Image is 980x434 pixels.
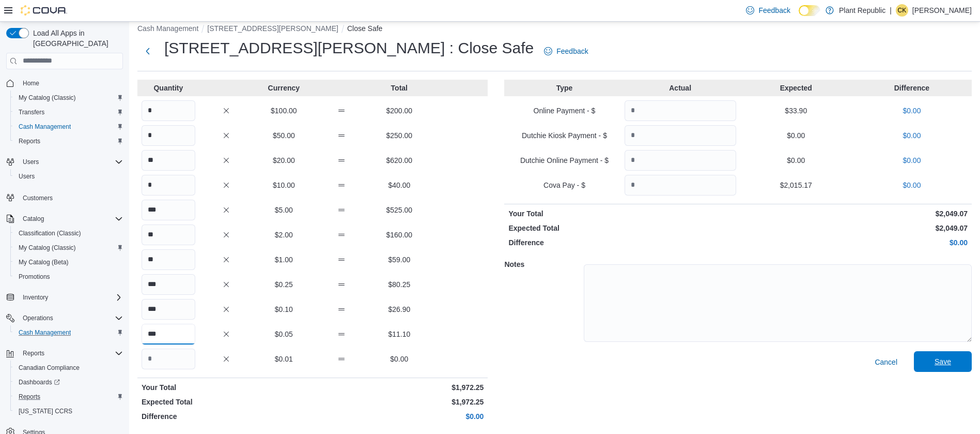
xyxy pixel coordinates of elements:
[142,175,195,196] input: Quantity
[10,361,127,375] button: Canadian Compliance
[504,254,582,275] h5: Notes
[10,91,127,105] button: My Catalog (Classic)
[508,83,620,93] p: Type
[740,208,968,219] p: $2,049.07
[19,244,76,252] span: My Catalog (Classic)
[856,155,968,166] p: $0.00
[14,106,49,118] a: Transfers
[142,249,195,270] input: Quantity
[23,349,44,357] span: Reports
[14,135,123,147] span: Reports
[14,326,123,339] span: Cash Management
[257,255,310,265] p: $1.00
[347,24,382,33] button: Close Safe
[23,194,53,202] span: Customers
[10,226,127,241] button: Classification (Classic)
[137,23,972,36] nav: An example of EuiBreadcrumbs
[2,311,127,325] button: Operations
[740,155,852,166] p: $0.00
[14,405,123,417] span: Washington CCRS
[508,130,620,141] p: Dutchie Kiosk Payment - $
[19,137,40,145] span: Reports
[625,125,736,146] input: Quantity
[372,205,426,215] p: $525.00
[19,347,49,360] button: Reports
[137,24,198,33] button: Cash Management
[142,200,195,220] input: Quantity
[142,349,195,369] input: Quantity
[898,4,907,17] span: CK
[10,404,127,418] button: [US_STATE] CCRS
[14,135,44,147] a: Reports
[508,155,620,166] p: Dutchie Online Payment - $
[10,134,127,148] button: Reports
[799,16,799,17] span: Dark Mode
[19,108,44,116] span: Transfers
[21,5,67,16] img: Cova
[23,215,44,223] span: Catalog
[207,24,338,33] button: [STREET_ADDRESS][PERSON_NAME]
[10,119,127,134] button: Cash Management
[19,213,48,225] button: Catalog
[14,326,75,339] a: Cash Management
[839,4,885,17] p: Plant Republic
[19,407,72,415] span: [US_STATE] CCRS
[890,4,892,17] p: |
[19,378,60,386] span: Dashboards
[14,170,123,183] span: Users
[19,172,35,181] span: Users
[2,190,127,205] button: Customers
[372,255,426,265] p: $59.00
[10,105,127,119] button: Transfers
[142,150,195,171] input: Quantity
[856,180,968,190] p: $0.00
[372,329,426,339] p: $11.10
[856,130,968,141] p: $0.00
[10,375,127,390] a: Dashboards
[14,362,84,374] a: Canadian Compliance
[556,46,588,56] span: Feedback
[19,291,52,304] button: Inventory
[14,92,80,104] a: My Catalog (Classic)
[19,94,76,102] span: My Catalog (Classic)
[19,192,57,204] a: Customers
[19,191,123,204] span: Customers
[142,382,310,393] p: Your Total
[14,256,73,268] a: My Catalog (Beta)
[137,41,158,62] button: Next
[935,356,951,367] span: Save
[740,106,852,116] p: $33.90
[142,100,195,121] input: Quantity
[10,255,127,270] button: My Catalog (Beta)
[257,83,310,93] p: Currency
[372,354,426,364] p: $0.00
[257,130,310,141] p: $50.00
[2,212,127,226] button: Catalog
[142,324,195,345] input: Quantity
[19,258,69,266] span: My Catalog (Beta)
[19,364,80,372] span: Canadian Compliance
[856,106,968,116] p: $0.00
[14,271,54,283] a: Promotions
[856,83,968,93] p: Difference
[257,106,310,116] p: $100.00
[14,242,123,254] span: My Catalog (Classic)
[142,125,195,146] input: Quantity
[14,376,64,388] a: Dashboards
[19,291,123,304] span: Inventory
[19,213,123,225] span: Catalog
[23,314,53,322] span: Operations
[14,106,123,118] span: Transfers
[914,351,972,372] button: Save
[372,180,426,190] p: $40.00
[315,411,484,422] p: $0.00
[29,28,123,49] span: Load All Apps in [GEOGRAPHIC_DATA]
[372,106,426,116] p: $200.00
[508,223,736,233] p: Expected Total
[740,223,968,233] p: $2,049.07
[257,279,310,290] p: $0.25
[372,155,426,166] p: $620.00
[142,225,195,245] input: Quantity
[164,38,534,58] h1: [STREET_ADDRESS][PERSON_NAME] : Close Safe
[740,180,852,190] p: $2,015.17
